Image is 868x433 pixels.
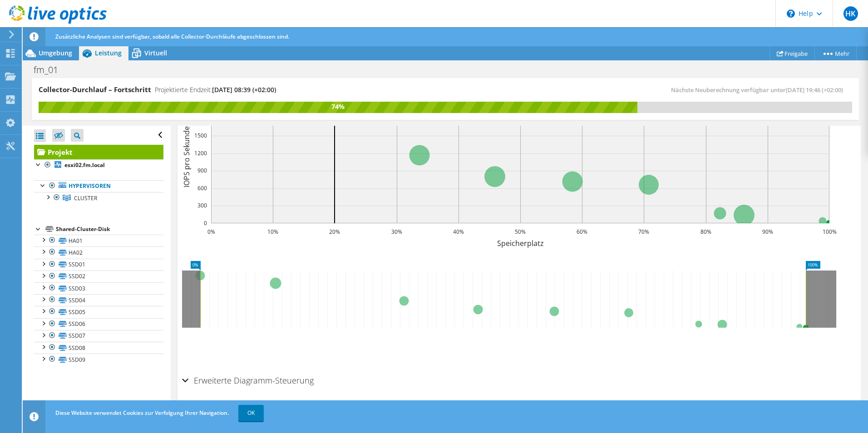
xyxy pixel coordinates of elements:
[34,282,163,294] a: SSD03
[39,102,637,112] div: 74%
[453,228,464,236] text: 40%
[34,180,163,192] a: Hypervisoren
[329,228,340,236] text: 20%
[197,184,207,192] text: 600
[700,228,711,236] text: 80%
[34,354,163,365] a: SSD09
[822,228,836,236] text: 100%
[56,224,163,235] div: Shared-Cluster-Disk
[207,228,215,236] text: 0%
[769,46,815,60] a: Freigabe
[34,271,163,282] a: SSD02
[204,219,207,227] text: 0
[671,86,848,94] span: Nächste Neuberechnung verfügbar unter
[577,228,587,236] text: 60%
[30,65,72,75] h1: fm_01
[34,159,163,171] a: esxi02.fm.local
[638,228,649,236] text: 70%
[55,409,229,417] span: Diese Website verwendet Cookies zur Verfolgung Ihrer Navigation.
[197,167,207,174] text: 900
[843,6,858,21] span: HK
[34,246,163,258] a: HA02
[39,49,72,57] span: Umgebung
[155,85,276,95] h4: Projektierte Endzeit:
[194,132,207,139] text: 1500
[34,294,163,306] a: SSD04
[762,228,773,236] text: 90%
[267,228,278,236] text: 10%
[34,235,163,246] a: HA01
[497,238,543,248] text: Speicherplatz
[212,85,276,94] span: [DATE] 08:39 (+02:00)
[34,330,163,342] a: SSD07
[34,342,163,354] a: SSD08
[34,145,163,159] a: Projekt
[787,10,795,18] svg: \n
[34,192,163,204] a: CLUSTER
[55,33,289,40] span: Zusätzliche Analysen sind verfügbar, sobald alle Collector-Durchläufe abgeschlossen sind.
[34,259,163,271] a: SSD01
[34,306,163,318] a: SSD05
[74,194,97,202] span: CLUSTER
[182,126,192,187] text: IOPS pro Sekunde
[786,86,843,94] span: [DATE] 19:46 (+02:00)
[95,49,122,57] span: Leistung
[391,228,402,236] text: 30%
[64,161,105,169] b: esxi02.fm.local
[34,318,163,330] a: SSD06
[182,371,314,389] h2: Erweiterte Diagramm-Steuerung
[238,405,264,421] a: OK
[197,202,207,209] text: 300
[194,149,207,157] text: 1200
[814,46,857,60] a: Mehr
[144,49,167,57] span: Virtuell
[515,228,526,236] text: 50%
